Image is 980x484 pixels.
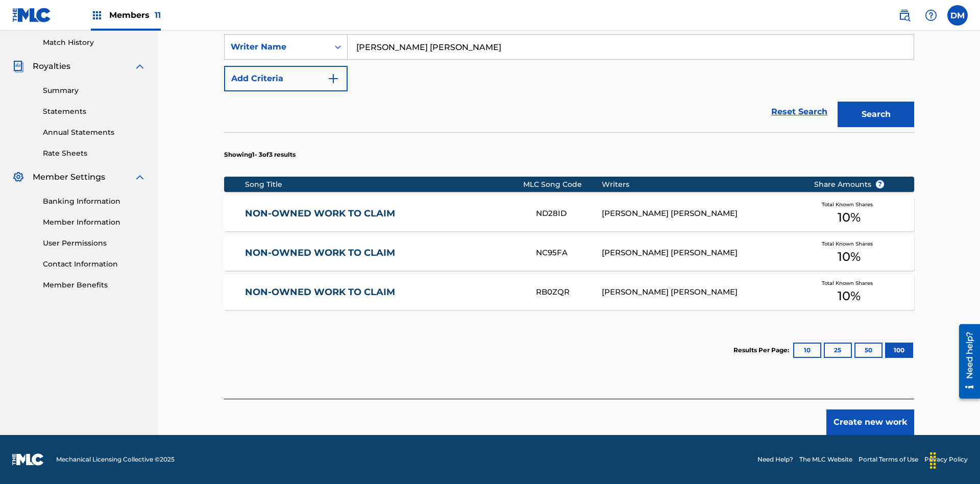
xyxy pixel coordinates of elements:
img: Royalties [12,60,24,72]
a: Statements [43,106,146,117]
a: Summary [43,85,146,96]
span: 11 [155,10,161,20]
a: Reset Search [766,101,832,123]
span: Mechanical Licensing Collective © 2025 [56,455,175,464]
div: [PERSON_NAME] [PERSON_NAME] [602,208,798,220]
a: Match History [43,37,146,48]
button: Search [838,102,914,127]
div: Song Title [245,179,523,190]
img: Member Settings [12,171,24,183]
span: Share Amounts [814,179,885,190]
img: search [898,9,911,21]
div: Writers [602,179,798,190]
a: Public Search [894,5,915,26]
img: Top Rightsholders [91,9,103,21]
span: Member Settings [33,171,105,183]
span: Members [109,9,161,21]
span: 10 % [838,287,861,305]
span: Total Known Shares [822,240,877,248]
iframe: Chat Widget [929,435,980,484]
div: [PERSON_NAME] [PERSON_NAME] [602,286,798,298]
a: The MLC Website [799,455,852,464]
div: ND28ID [536,208,601,220]
iframe: Resource Center [951,320,980,404]
p: Showing 1 - 3 of 3 results [224,150,296,159]
p: Results Per Page: [733,346,792,355]
a: Member Benefits [43,280,146,291]
a: NON-OWNED WORK TO CLAIM [245,247,523,259]
a: Privacy Policy [924,455,968,464]
span: 10 % [838,208,861,227]
button: Add Criteria [224,66,348,91]
button: Create new work [826,409,914,435]
a: Need Help? [757,455,793,464]
form: Search Form [224,3,914,132]
a: Annual Statements [43,127,146,138]
a: Contact Information [43,259,146,270]
img: logo [12,453,44,466]
img: MLC Logo [12,8,52,22]
div: MLC Song Code [523,179,602,190]
div: Writer Name [231,41,323,53]
img: expand [134,171,146,183]
button: 25 [824,343,852,358]
a: User Permissions [43,238,146,249]
a: NON-OWNED WORK TO CLAIM [245,286,523,298]
a: Rate Sheets [43,148,146,159]
div: Drag [925,445,941,476]
span: 10 % [838,248,861,266]
a: NON-OWNED WORK TO CLAIM [245,208,523,220]
a: Portal Terms of Use [859,455,918,464]
button: 50 [854,343,883,358]
span: ? [876,180,884,188]
div: [PERSON_NAME] [PERSON_NAME] [602,247,798,259]
span: Total Known Shares [822,201,877,208]
div: User Menu [947,5,968,26]
button: 10 [793,343,821,358]
div: RB0ZQR [536,286,601,298]
button: 100 [885,343,913,358]
a: Banking Information [43,196,146,207]
img: help [925,9,937,21]
span: Total Known Shares [822,279,877,287]
div: Help [921,5,941,26]
div: NC95FA [536,247,601,259]
span: Royalties [33,60,70,72]
a: Member Information [43,217,146,228]
img: 9d2ae6d4665cec9f34b9.svg [327,72,339,85]
img: expand [134,60,146,72]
